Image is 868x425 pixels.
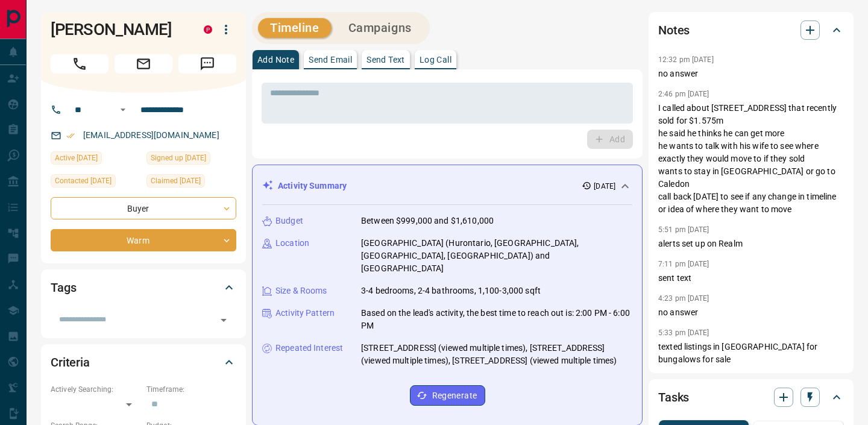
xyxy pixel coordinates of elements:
[658,329,709,337] p: 5:33 pm [DATE]
[115,54,172,74] span: Email
[658,68,844,80] p: no answer
[275,342,343,354] p: Repeated Interest
[116,102,130,117] button: Open
[658,238,844,250] p: alerts set up on Realm
[361,285,541,297] p: 3-4 bedrooms, 2-4 bathrooms, 1,100-3,000 sqft
[257,55,294,64] p: Add Note
[658,294,709,303] p: 4:23 pm [DATE]
[658,16,844,45] div: Notes
[658,388,689,407] h2: Tasks
[410,385,485,406] button: Regenerate
[83,130,219,140] a: [EMAIL_ADDRESS][DOMAIN_NAME]
[51,20,186,39] h1: [PERSON_NAME]
[658,55,714,64] p: 12:32 pm [DATE]
[361,307,632,332] p: Based on the lead's activity, the best time to reach out is: 2:00 PM - 6:00 PM
[658,383,844,412] div: Tasks
[51,197,236,219] div: Buyer
[658,306,844,319] p: no answer
[366,55,405,64] p: Send Text
[658,225,709,234] p: 5:51 pm [DATE]
[51,54,108,74] span: Call
[258,18,332,38] button: Timeline
[204,25,212,34] div: property.ca
[146,151,236,168] div: Tue Jun 03 2025
[275,237,309,250] p: Location
[361,237,632,275] p: [GEOGRAPHIC_DATA] (Hurontario, [GEOGRAPHIC_DATA], [GEOGRAPHIC_DATA], [GEOGRAPHIC_DATA]) and [GEOG...
[275,307,335,320] p: Activity Pattern
[309,55,352,64] p: Send Email
[51,353,90,372] h2: Criteria
[55,175,112,187] span: Contacted [DATE]
[658,90,709,98] p: 2:46 pm [DATE]
[146,174,236,191] div: Tue Jun 03 2025
[594,181,615,192] p: [DATE]
[658,272,844,285] p: sent text
[146,384,236,395] p: Timeframe:
[55,152,98,164] span: Active [DATE]
[361,342,632,367] p: [STREET_ADDRESS] (viewed multiple times), [STREET_ADDRESS] (viewed multiple times), [STREET_ADDRE...
[151,175,201,187] span: Claimed [DATE]
[275,215,303,227] p: Budget
[336,18,424,38] button: Campaigns
[215,312,232,329] button: Open
[275,285,327,297] p: Size & Rooms
[658,260,709,268] p: 7:11 pm [DATE]
[658,20,690,40] h2: Notes
[420,55,451,64] p: Log Call
[51,348,236,377] div: Criteria
[278,180,347,192] p: Activity Summary
[262,175,632,197] div: Activity Summary[DATE]
[51,229,236,251] div: Warm
[51,273,236,302] div: Tags
[51,384,140,395] p: Actively Searching:
[51,174,140,191] div: Tue Jun 03 2025
[151,152,206,164] span: Signed up [DATE]
[658,102,844,216] p: I called about [STREET_ADDRESS] that recently sold for $1.575m he said he thinks he can get more ...
[361,215,494,227] p: Between $999,000 and $1,610,000
[51,278,76,297] h2: Tags
[66,131,75,140] svg: Email Verified
[51,151,140,168] div: Wed Jul 23 2025
[178,54,236,74] span: Message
